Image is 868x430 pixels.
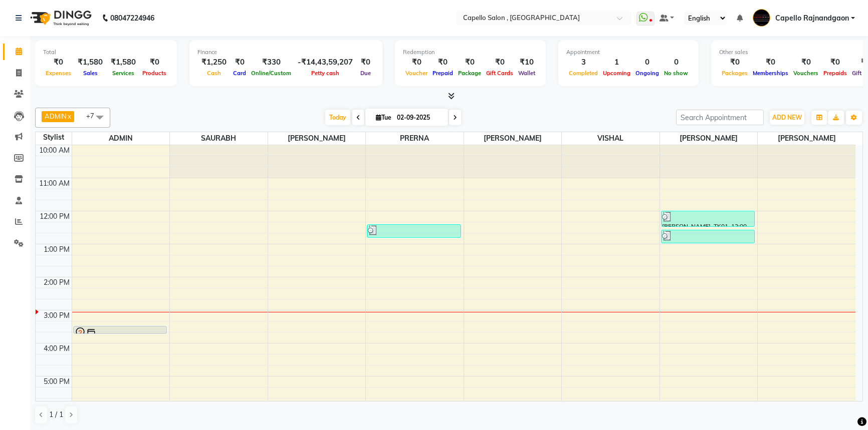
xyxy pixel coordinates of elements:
[26,4,94,32] img: logo
[43,48,169,57] div: Total
[758,132,855,145] span: [PERSON_NAME]
[325,110,350,125] span: Today
[170,132,268,145] span: SAURABH
[719,57,750,68] div: ₹0
[43,57,74,68] div: ₹0
[72,132,170,145] span: ADMIN
[484,70,516,77] span: Gift Cards
[367,225,461,237] div: [PERSON_NAME], TK02, 12:25 PM-12:50 PM, Haircut + Styling + Shampoo & Conditioner (Loreal) (₹399)
[516,70,538,77] span: Wallet
[566,70,600,77] span: Completed
[37,178,72,189] div: 11:00 AM
[566,57,600,68] div: 3
[373,114,394,121] span: Tue
[37,145,72,156] div: 10:00 AM
[140,57,169,68] div: ₹0
[464,132,562,145] span: [PERSON_NAME]
[74,57,107,68] div: ₹1,580
[309,70,342,77] span: Petty cash
[197,57,231,68] div: ₹1,250
[456,70,484,77] span: Package
[110,70,137,77] span: Services
[660,132,758,145] span: [PERSON_NAME]
[249,70,294,77] span: Online/Custom
[204,70,224,77] span: Cash
[633,70,662,77] span: Ongoing
[38,211,72,222] div: 12:00 PM
[676,110,764,125] input: Search Appointment
[484,57,516,68] div: ₹0
[42,277,72,288] div: 2:00 PM
[42,244,72,255] div: 1:00 PM
[42,343,72,354] div: 4:00 PM
[249,57,294,68] div: ₹330
[821,70,849,77] span: Prepaids
[107,57,140,68] div: ₹1,580
[662,70,691,77] span: No show
[403,48,538,57] div: Redemption
[231,57,249,68] div: ₹0
[45,112,67,120] span: ADMIN
[357,57,374,68] div: ₹0
[633,57,662,68] div: 0
[86,112,102,120] span: +7
[67,112,71,120] a: x
[140,70,169,77] span: Products
[750,57,791,68] div: ₹0
[358,70,373,77] span: Due
[662,57,691,68] div: 0
[74,326,167,333] div: [PERSON_NAME], TK04, 03:30 PM-03:45 PM, Hair Wash
[394,110,444,125] input: 2025-09-02
[753,9,770,27] img: Capello Rajnandgaon
[294,57,357,68] div: -₹14,43,59,207
[456,57,484,68] div: ₹0
[430,57,456,68] div: ₹0
[268,132,366,145] span: [PERSON_NAME]
[750,70,791,77] span: Memberships
[772,114,802,121] span: ADD NEW
[42,376,72,387] div: 5:00 PM
[110,4,154,32] b: 08047224946
[49,409,63,420] span: 1 / 1
[821,57,849,68] div: ₹0
[430,70,456,77] span: Prepaid
[719,70,750,77] span: Packages
[43,70,74,77] span: Expenses
[791,57,821,68] div: ₹0
[403,57,430,68] div: ₹0
[81,70,100,77] span: Sales
[231,70,249,77] span: Card
[791,70,821,77] span: Vouchers
[662,230,755,243] div: siddhi, TK03, 12:35 PM-01:00 PM, Hair Wash (₹99),Upper Lips (₹50)
[516,57,538,68] div: ₹10
[403,70,430,77] span: Voucher
[662,211,755,226] div: [PERSON_NAME], TK01, 12:00 PM-12:30 PM, Brillare treatment (₹799)
[770,111,804,125] button: ADD NEW
[566,48,691,57] div: Appointment
[366,132,464,145] span: PRERNA
[42,310,72,321] div: 3:00 PM
[600,57,633,68] div: 1
[562,132,660,145] span: VISHAL
[197,48,374,57] div: Finance
[775,13,849,24] span: Capello Rajnandgaon
[600,70,633,77] span: Upcoming
[36,132,72,143] div: Stylist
